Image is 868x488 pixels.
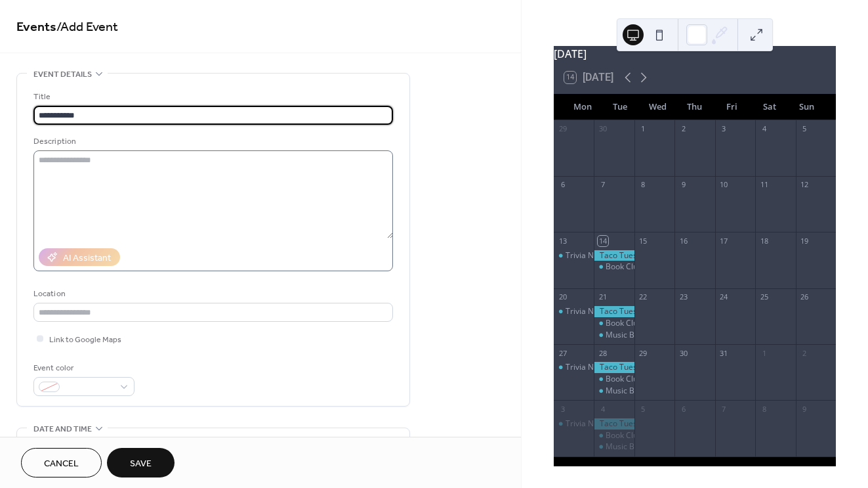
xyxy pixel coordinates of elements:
[606,430,642,441] div: Book Club
[638,180,648,190] div: 8
[638,404,648,414] div: 5
[554,362,594,373] div: Trivia Night
[678,348,688,358] div: 30
[594,418,634,430] div: Taco Tuesday!
[598,180,608,190] div: 7
[759,292,769,302] div: 25
[554,418,594,430] div: Trivia Night
[564,94,602,120] div: Mon
[719,124,729,134] div: 3
[638,292,648,302] div: 22
[678,292,688,302] div: 23
[566,418,608,430] div: Trivia Night
[594,330,634,341] div: Music Bingo
[558,404,568,414] div: 3
[719,180,729,190] div: 10
[566,250,608,261] div: Trivia Night
[558,180,568,190] div: 6
[33,135,390,148] div: Description
[719,348,729,358] div: 31
[566,362,608,373] div: Trivia Night
[800,348,810,358] div: 2
[602,94,639,120] div: Tue
[558,124,568,134] div: 29
[598,124,608,134] div: 30
[606,330,650,341] div: Music Bingo
[594,386,634,397] div: Music Bingo
[554,250,594,261] div: Trivia Night
[676,94,713,120] div: Thu
[759,124,769,134] div: 4
[598,292,608,302] div: 21
[759,404,769,414] div: 8
[554,46,836,62] div: [DATE]
[606,318,642,329] div: Book Club
[800,236,810,246] div: 19
[800,292,810,302] div: 26
[594,374,634,385] div: Book Club
[759,348,769,358] div: 1
[638,124,648,134] div: 1
[606,261,642,273] div: Book Club
[759,236,769,246] div: 18
[554,306,594,317] div: Trivia Night
[33,68,92,81] span: Event details
[719,292,729,302] div: 24
[49,333,121,347] span: Link to Google Maps
[598,236,608,246] div: 14
[594,430,634,441] div: Book Club
[594,250,634,261] div: Taco Tuesday!
[558,348,568,358] div: 27
[606,441,650,453] div: Music Bingo
[558,292,568,302] div: 20
[16,14,56,40] a: Events
[713,94,751,120] div: Fri
[638,236,648,246] div: 15
[800,180,810,190] div: 12
[639,94,676,120] div: Wed
[598,404,608,414] div: 4
[638,348,648,358] div: 29
[759,180,769,190] div: 11
[678,236,688,246] div: 16
[558,236,568,246] div: 13
[33,90,390,104] div: Title
[598,348,608,358] div: 28
[678,124,688,134] div: 2
[606,386,650,397] div: Music Bingo
[678,180,688,190] div: 9
[800,404,810,414] div: 9
[751,94,788,120] div: Sat
[33,361,132,375] div: Event color
[594,306,634,317] div: Taco Tuesday!
[130,457,152,471] span: Save
[33,287,390,301] div: Location
[606,374,642,385] div: Book Club
[44,457,79,471] span: Cancel
[719,236,729,246] div: 17
[566,306,608,317] div: Trivia Night
[788,94,825,120] div: Sun
[594,441,634,453] div: Music Bingo
[594,261,634,273] div: Book Club
[678,404,688,414] div: 6
[21,448,102,477] button: Cancel
[107,448,175,477] button: Save
[800,124,810,134] div: 5
[33,422,92,436] span: Date and time
[594,362,634,373] div: Taco Tuesday!
[719,404,729,414] div: 7
[594,318,634,329] div: Book Club
[56,14,118,40] span: / Add Event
